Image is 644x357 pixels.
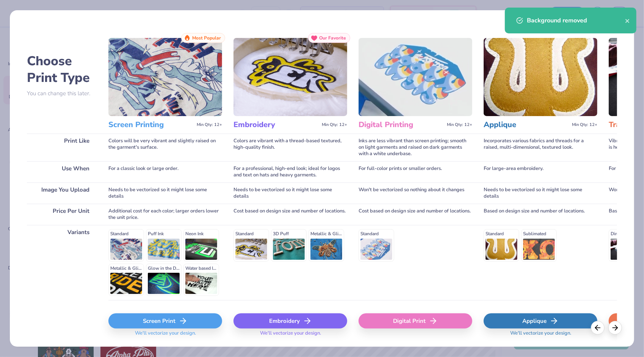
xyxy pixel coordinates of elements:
[108,161,222,182] div: For a classic look or large order.
[625,16,630,25] button: close
[359,134,472,161] div: Inks are less vibrant than screen printing; smooth on light garments and raised on dark garments ...
[484,161,597,182] div: For large-area embroidery.
[27,204,97,225] div: Price Per Unit
[108,38,222,116] img: Screen Printing
[447,122,472,127] span: Min Qty: 12+
[233,182,347,204] div: Needs to be vectorized so it might lose some details
[319,35,346,41] span: Our Favorite
[484,120,569,130] h3: Applique
[257,330,324,341] span: We'll vectorize your design.
[108,134,222,161] div: Colors will be very vibrant and slightly raised on the garment's surface.
[108,182,222,204] div: Needs to be vectorized so it might lose some details
[233,38,347,116] img: Embroidery
[359,120,444,130] h3: Digital Printing
[197,122,222,127] span: Min Qty: 12+
[359,182,472,204] div: Won't be vectorized so nothing about it changes
[322,122,347,127] span: Min Qty: 12+
[359,161,472,182] div: For full-color prints or smaller orders.
[27,53,97,86] h2: Choose Print Type
[484,182,597,204] div: Needs to be vectorized so it might lose some details
[233,204,347,225] div: Cost based on design size and number of locations.
[484,313,597,329] div: Applique
[527,16,625,25] div: Background removed
[27,182,97,204] div: Image You Upload
[233,120,319,130] h3: Embroidery
[27,90,97,97] p: You can change this later.
[132,330,199,341] span: We'll vectorize your design.
[108,120,194,130] h3: Screen Printing
[359,313,472,329] div: Digital Print
[484,134,597,161] div: Incorporates various fabrics and threads for a raised, multi-dimensional, textured look.
[108,313,222,329] div: Screen Print
[27,161,97,182] div: Use When
[27,134,97,161] div: Print Like
[233,313,347,329] div: Embroidery
[233,134,347,161] div: Colors are vibrant with a thread-based textured, high-quality finish.
[484,38,597,116] img: Applique
[108,204,222,225] div: Additional cost for each color; larger orders lower the unit price.
[233,161,347,182] div: For a professional, high-end look; ideal for logos and text on hats and heavy garments.
[484,204,597,225] div: Based on design size and number of locations.
[572,122,597,127] span: Min Qty: 12+
[359,38,472,116] img: Digital Printing
[507,330,574,341] span: We'll vectorize your design.
[359,204,472,225] div: Cost based on design size and number of locations.
[192,35,221,41] span: Most Popular
[27,225,97,300] div: Variants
